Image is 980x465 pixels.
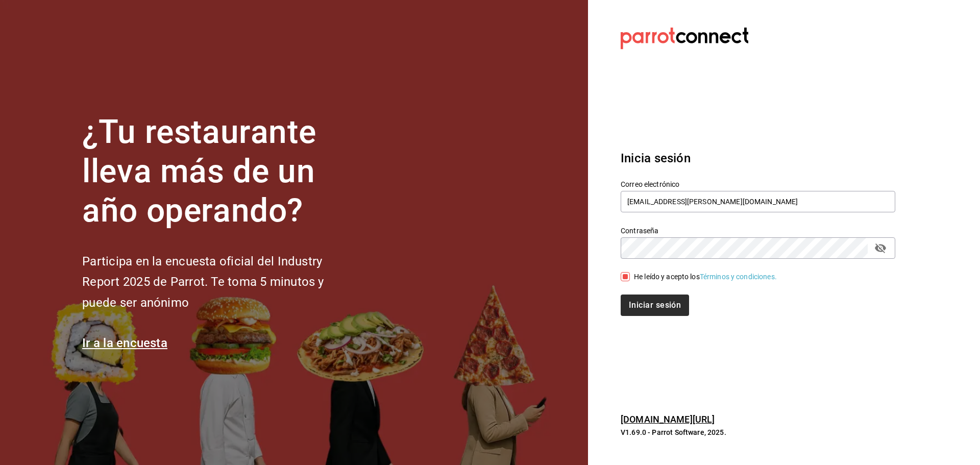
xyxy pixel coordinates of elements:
[700,273,777,281] a: Términos y condiciones.
[621,427,895,437] p: V1.69.0 - Parrot Software, 2025.
[634,272,777,282] div: He leído y acepto los
[621,295,689,316] button: Iniciar sesión
[621,191,895,212] input: Ingresa tu correo electrónico
[872,239,889,257] button: passwordField
[82,251,358,313] h2: Participa en la encuesta oficial del Industry Report 2025 de Parrot. Te toma 5 minutos y puede se...
[82,113,358,230] h1: ¿Tu restaurante lleva más de un año operando?
[82,336,167,350] a: Ir a la encuesta
[621,149,895,167] h3: Inicia sesión
[621,414,715,425] a: [DOMAIN_NAME][URL]
[621,181,895,188] label: Correo electrónico
[621,227,895,234] label: Contraseña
